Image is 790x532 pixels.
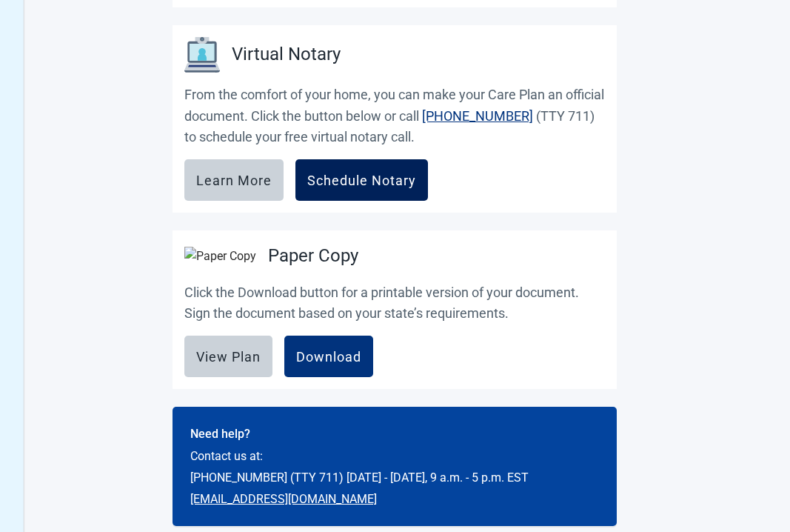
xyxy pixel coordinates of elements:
button: Download [284,336,373,377]
a: [PHONE_NUMBER] [422,108,533,124]
p: [PHONE_NUMBER] (TTY 711) [DATE] - [DATE], 9 a.m. - 5 p.m. EST [190,468,599,487]
button: View Plan [184,336,272,377]
p: Contact us at: [190,447,599,465]
a: [EMAIL_ADDRESS][DOMAIN_NAME] [190,492,377,506]
h2: Paper Copy [268,242,358,270]
p: From the comfort of your home, you can make your Care Plan an official document. Click the button... [184,84,605,147]
img: Paper Copy [184,247,256,265]
button: Learn More [184,159,284,201]
p: Click the Download button for a printable version of your document. Sign the document based on yo... [184,282,605,325]
h2: Need help? [190,425,599,443]
button: Schedule Notary [295,159,428,201]
img: Virtual Notary [184,37,220,73]
h3: Virtual Notary [232,41,341,69]
div: View Plan [196,349,261,364]
div: Learn More [196,173,272,187]
div: Download [296,349,361,364]
div: Schedule Notary [307,173,416,187]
